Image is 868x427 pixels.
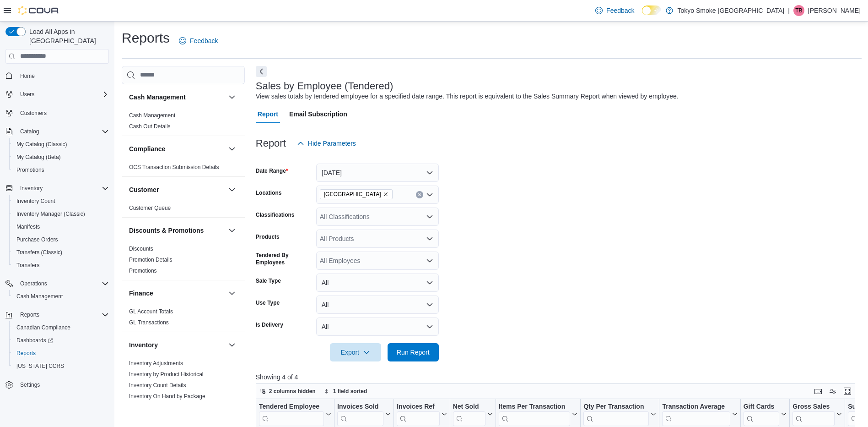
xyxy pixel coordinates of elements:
[20,128,39,135] span: Catalog
[129,144,225,153] button: Compliance
[16,278,51,289] button: Operations
[129,404,203,411] a: Inventory On Hand by Product
[20,381,40,389] span: Settings
[320,189,393,199] span: North Bay Lakeshore
[13,152,109,163] span: My Catalog (Beta)
[793,402,835,426] div: Gross Sales
[308,139,356,148] span: Hide Parameters
[16,70,109,82] span: Home
[642,5,661,15] input: Dark Mode
[9,259,113,272] button: Transfers
[20,185,43,192] span: Inventory
[13,164,48,175] a: Promotions
[129,360,183,367] a: Inventory Adjustments
[129,404,203,411] span: Inventory On Hand by Product
[793,5,804,16] div: Thomas Bruce
[453,402,485,426] div: Net Sold
[9,208,113,220] button: Inventory Manager (Classic)
[383,192,388,197] button: Remove North Bay Lakeshore from selection in this group
[662,402,737,426] button: Transaction Average
[256,211,295,219] label: Classifications
[13,221,43,232] a: Manifests
[129,257,173,263] a: Promotion Details
[9,246,113,259] button: Transfers (Classic)
[592,1,638,20] a: Feedback
[16,153,61,161] span: My Catalog (Beta)
[795,5,802,16] span: TB
[2,182,113,195] button: Inventory
[256,252,313,266] label: Tendered By Employees
[129,267,157,274] span: Promotions
[16,71,38,82] a: Home
[498,402,577,426] button: Items Per Transaction
[129,123,171,130] span: Cash Out Details
[226,143,237,154] button: Compliance
[9,347,113,360] button: Reports
[20,311,39,318] span: Reports
[388,343,439,361] button: Run Report
[20,280,47,287] span: Operations
[175,32,221,50] a: Feedback
[16,293,63,300] span: Cash Management
[9,138,113,151] button: My Catalog (Classic)
[583,402,656,426] button: Qty Per Transaction
[129,144,165,153] h3: Compliance
[5,66,109,416] nav: Complex example
[16,166,44,174] span: Promotions
[256,66,267,77] button: Next
[129,226,204,235] h3: Discounts & Promotions
[259,402,331,426] button: Tendered Employee
[13,247,66,258] a: Transfers (Classic)
[426,191,433,198] button: Open list of options
[129,185,225,194] button: Customer
[2,69,113,82] button: Home
[9,334,113,347] a: Dashboards
[293,134,360,153] button: Hide Parameters
[129,256,173,263] span: Promotion Details
[827,386,838,397] button: Display options
[256,299,280,307] label: Use Type
[256,92,679,101] div: View sales totals by tendered employee for a specified date range. This report is equivalent to t...
[16,249,62,256] span: Transfers (Classic)
[129,340,225,350] button: Inventory
[337,402,383,426] div: Invoices Sold
[842,386,853,397] button: Enter fullscreen
[26,27,109,45] span: Load All Apps in [GEOGRAPHIC_DATA]
[16,236,58,243] span: Purchase Orders
[269,388,316,395] span: 2 columns hidden
[9,360,113,372] button: [US_STATE] CCRS
[129,123,171,130] a: Cash Out Details
[337,402,391,426] button: Invoices Sold
[13,234,62,245] a: Purchase Orders
[9,151,113,164] button: My Catalog (Beta)
[9,220,113,233] button: Manifests
[662,402,730,426] div: Transaction Average
[335,343,376,361] span: Export
[13,322,109,333] span: Canadian Compliance
[122,162,245,176] div: Compliance
[337,402,383,411] div: Invoices Sold
[13,196,59,207] a: Inventory Count
[498,402,570,411] div: Items Per Transaction
[426,257,433,264] button: Open list of options
[13,164,109,175] span: Promotions
[13,291,109,302] span: Cash Management
[788,5,790,16] p: |
[13,335,109,346] span: Dashboards
[9,290,113,303] button: Cash Management
[13,234,109,245] span: Purchase Orders
[289,105,347,123] span: Email Subscription
[226,184,237,195] button: Customer
[226,339,237,350] button: Inventory
[129,289,153,298] h3: Finance
[226,225,237,236] button: Discounts & Promotions
[16,379,109,390] span: Settings
[16,337,53,344] span: Dashboards
[256,138,286,149] h3: Report
[256,372,862,382] p: Showing 4 of 4
[190,36,218,45] span: Feedback
[129,245,153,252] span: Discounts
[20,72,35,80] span: Home
[13,152,65,163] a: My Catalog (Beta)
